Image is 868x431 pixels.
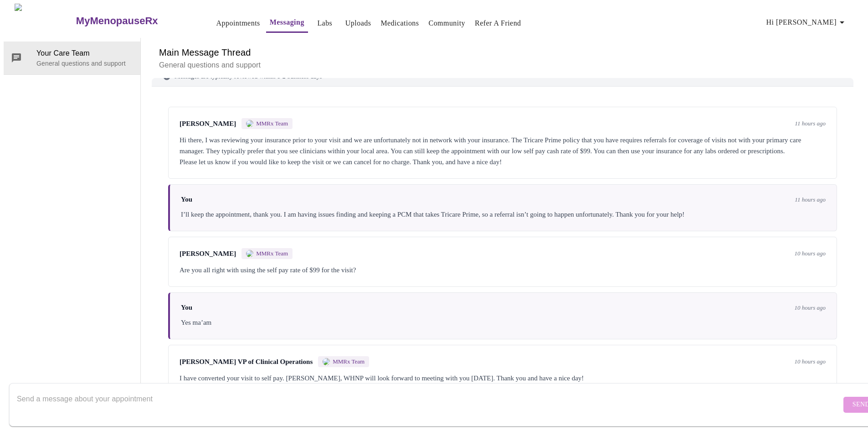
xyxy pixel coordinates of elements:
[795,120,826,127] span: 11 hours ago
[333,358,365,365] span: MMRx Team
[471,14,525,32] button: Refer a Friend
[180,358,313,366] span: [PERSON_NAME] VP of Clinical Operations
[342,14,375,32] button: Uploads
[181,317,826,328] div: Yes ma’am
[4,42,140,74] div: Your Care TeamGeneral questions and support
[317,17,332,30] a: Labs
[76,15,158,27] h3: MyMenopauseRx
[213,14,264,32] button: Appointments
[216,17,260,30] a: Appointments
[475,17,521,30] a: Refer a Friend
[794,250,826,257] span: 10 hours ago
[429,17,466,30] a: Community
[766,16,847,29] span: Hi [PERSON_NAME]
[159,45,846,60] h6: Main Message Thread
[794,358,826,365] span: 10 hours ago
[246,120,253,127] img: MMRX
[36,48,133,59] span: Your Care Team
[180,265,826,275] div: Are you all right with using the self pay rate of $99 for the visit?
[380,17,419,30] a: Medications
[377,14,422,32] button: Medications
[180,120,236,128] span: [PERSON_NAME]
[794,304,826,312] span: 10 hours ago
[266,13,308,33] button: Messaging
[180,373,826,384] div: I have converted your visit to self pay. [PERSON_NAME], WHNP will look forward to meeting with yo...
[345,17,371,30] a: Uploads
[36,59,133,68] p: General questions and support
[310,14,339,32] button: Labs
[181,209,826,220] div: I’ll keep the appointment, thank you. I am having issues finding and keeping a PCM that takes Tri...
[181,304,192,312] span: You
[75,5,194,37] a: MyMenopauseRx
[246,250,253,257] img: MMRX
[256,120,288,127] span: MMRx Team
[763,13,851,31] button: Hi [PERSON_NAME]
[15,4,75,38] img: MyMenopauseRx Logo
[795,196,826,203] span: 11 hours ago
[270,16,304,29] a: Messaging
[180,135,826,167] div: Hi there, I was reviewing your insurance prior to your visit and we are unfortunately not in netw...
[323,358,330,365] img: MMRX
[256,250,288,257] span: MMRx Team
[159,60,846,71] p: General questions and support
[181,196,192,203] span: You
[180,250,236,258] span: [PERSON_NAME]
[425,14,469,32] button: Community
[17,390,841,419] textarea: Send a message about your appointment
